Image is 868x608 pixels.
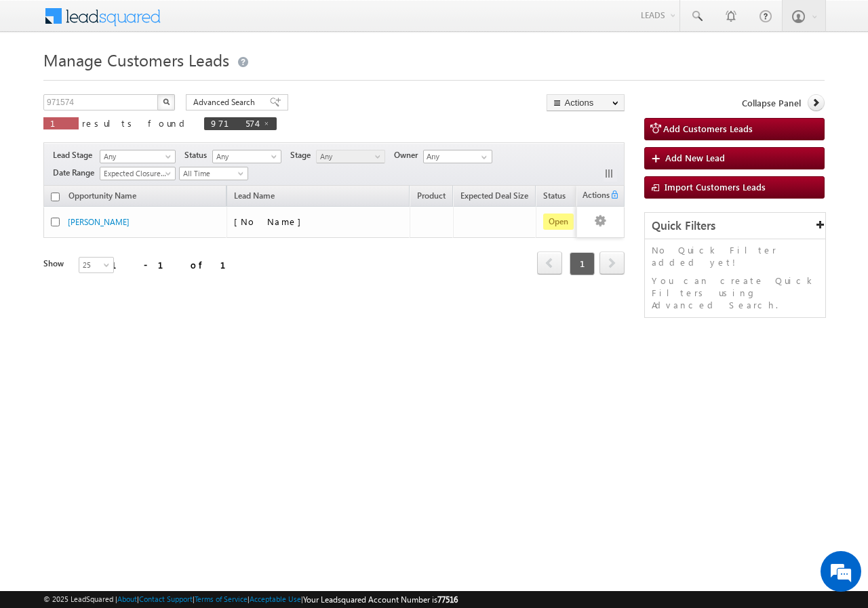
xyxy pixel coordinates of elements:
[50,117,72,129] span: 1
[53,149,98,161] span: Lead Stage
[193,96,259,108] span: Advanced Search
[599,253,625,275] a: next
[100,150,176,163] a: Any
[652,244,818,268] p: No Quick Filter added yet!
[423,150,492,163] input: Type to Search
[665,152,725,163] span: Add New Lead
[100,150,171,163] span: Any
[79,257,114,273] a: 25
[317,150,381,163] span: Any
[117,594,137,603] a: About
[394,149,423,161] span: Owner
[179,167,248,180] a: All Time
[570,252,595,275] span: 1
[139,594,193,603] a: Contact Support
[195,594,248,603] a: Terms of Service
[316,150,385,163] a: Any
[212,150,281,163] a: Any
[663,123,753,134] span: Add Customers Leads
[437,594,458,605] span: 77516
[43,593,458,606] span: © 2025 LeadSquared | | | | |
[111,257,242,272] div: 1 - 1 of 1
[100,167,171,180] span: Expected Closure Date
[62,188,143,206] a: Opportunity Name
[577,188,610,205] span: Actions
[184,149,212,161] span: Status
[68,190,136,201] span: Opportunity Name
[537,251,562,275] span: prev
[79,259,115,271] span: 25
[234,216,308,227] span: [No Name]
[51,192,60,201] input: Check all records
[250,594,301,603] a: Acceptable Use
[43,49,229,70] span: Manage Customers Leads
[645,213,825,239] div: Quick Filters
[68,217,130,227] a: [PERSON_NAME]
[543,214,574,230] span: Open
[100,167,176,180] a: Expected Closure Date
[180,167,244,180] span: All Time
[43,258,68,270] div: Show
[227,188,281,206] span: Lead Name
[536,188,572,206] a: Status
[213,150,277,163] span: Any
[303,594,458,605] span: Your Leadsquared Account Number is
[460,190,528,201] span: Expected Deal Size
[547,94,625,111] button: Actions
[474,150,491,164] a: Show All Items
[82,117,190,129] span: results found
[290,149,316,161] span: Stage
[454,188,535,206] a: Expected Deal Size
[537,253,562,275] a: prev
[211,117,256,129] span: 971574
[417,190,446,201] span: Product
[53,167,100,179] span: Date Range
[163,98,170,105] img: Search
[652,275,818,311] p: You can create Quick Filters using Advanced Search.
[742,97,801,109] span: Collapse Panel
[665,181,766,192] span: Import Customers Leads
[599,251,625,275] span: next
